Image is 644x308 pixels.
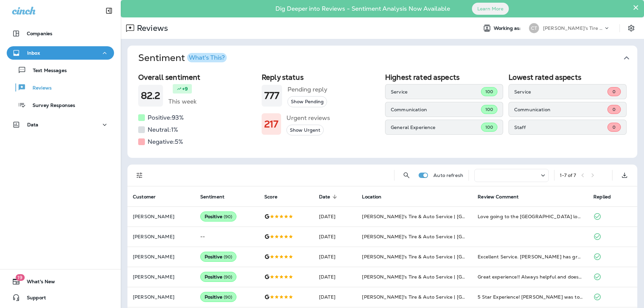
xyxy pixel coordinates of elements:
p: Service [514,89,607,95]
div: Positive [200,211,237,222]
span: Score [264,194,286,200]
p: Staff [514,125,607,130]
p: Data [27,122,39,127]
button: Close [633,2,639,13]
p: [PERSON_NAME] [133,274,190,280]
div: Positive [200,252,237,262]
span: [PERSON_NAME]'s Tire & Auto Service | [GEOGRAPHIC_DATA] [362,254,509,260]
button: Reviews [7,80,114,95]
div: 1 - 7 of 7 [560,173,576,178]
span: Support [20,295,46,303]
button: Learn More [472,3,509,15]
h5: Urgent reviews [286,113,330,123]
span: [PERSON_NAME]'s Tire & Auto Service | [GEOGRAPHIC_DATA] [362,294,509,300]
span: ( 90 ) [224,254,232,260]
td: [DATE] [314,247,357,267]
h5: Pending reply [287,84,327,95]
h1: 82.2 [141,90,160,101]
span: 0 [612,89,615,95]
p: Communication [391,107,481,112]
h2: Reply status [262,73,380,81]
button: Survey Responses [7,98,114,112]
p: Companies [27,31,52,36]
button: Settings [625,22,637,34]
button: What's This? [187,53,227,62]
span: [PERSON_NAME]'s Tire & Auto Service | [GEOGRAPHIC_DATA] [362,274,509,280]
span: Working as: [494,25,522,31]
button: Filters [133,169,146,182]
button: SentimentWhat's This? [133,46,643,70]
span: Date [319,194,339,200]
span: Location [362,194,390,200]
button: 19What's New [7,275,114,288]
p: [PERSON_NAME] [133,234,190,239]
div: 5 Star Experience! Heather was top notch, knowledgeable & friendly! I even got a ride back to my ... [478,294,583,300]
td: [DATE] [314,206,357,227]
p: General Experience [391,125,481,130]
span: 100 [485,107,493,112]
p: [PERSON_NAME] [133,294,190,300]
div: Excellent Service. Heather has great customer service as well as the gentlemen who work there. Sh... [478,253,583,260]
h2: Lowest rated aspects [508,73,627,81]
button: Inbox [7,46,114,60]
div: SentimentWhat's This? [127,70,637,158]
div: What's This? [189,55,225,61]
p: [PERSON_NAME]'s Tire & Auto [543,25,603,31]
p: Reviews [134,23,168,33]
td: [DATE] [314,227,357,247]
span: Location [362,194,381,200]
button: Search Reviews [400,169,413,182]
span: 19 [15,274,24,281]
span: Replied [593,194,611,200]
h5: Positive: 93 % [148,112,184,123]
span: Sentiment [200,194,233,200]
p: Reviews [26,85,52,91]
span: Date [319,194,330,200]
p: [PERSON_NAME] [133,214,190,219]
div: Love going to the Morgan City location. Heather is so knowledgeable and a pleasure to work with. [478,213,583,220]
td: -- [195,227,259,247]
div: CT [529,23,539,33]
td: [DATE] [314,267,357,287]
p: Communication [514,107,607,112]
p: Auto refresh [433,173,463,178]
p: Inbox [27,50,40,56]
h1: Sentiment [138,52,227,64]
p: [PERSON_NAME] [133,254,190,259]
span: 0 [612,107,615,112]
p: Service [391,89,481,95]
div: Great experience!! Always helpful and does their best to accommodate your schedule! [478,273,583,280]
span: Review Comment [478,194,527,200]
span: 100 [485,89,493,95]
span: What's New [20,279,55,287]
span: Sentiment [200,194,224,200]
span: Replied [593,194,620,200]
button: Export as CSV [618,169,631,182]
span: [PERSON_NAME]'s Tire & Auto Service | [GEOGRAPHIC_DATA] [362,213,509,220]
span: [PERSON_NAME]'s Tire & Auto Service | [GEOGRAPHIC_DATA] [362,234,509,240]
button: Text Messages [7,63,114,77]
td: [DATE] [314,287,357,307]
p: Survey Responses [26,103,75,109]
span: Customer [133,194,164,200]
button: Support [7,291,114,304]
span: 0 [612,124,615,130]
button: Show Pending [287,96,327,107]
p: +9 [182,85,188,92]
span: 100 [485,124,493,130]
span: ( 90 ) [224,294,232,300]
span: Customer [133,194,156,200]
button: Companies [7,27,114,40]
p: Dig Deeper into Reviews - Sentiment Analysis Now Available [256,8,470,10]
span: Score [264,194,277,200]
h2: Overall sentiment [138,73,256,81]
h2: Highest rated aspects [385,73,503,81]
h1: 777 [264,90,279,101]
button: Data [7,118,114,131]
p: Text Messages [26,68,67,74]
h1: 217 [264,119,278,130]
button: Show Urgent [286,125,324,136]
h5: Negative: 5 % [148,136,183,147]
div: Positive [200,272,237,282]
span: ( 90 ) [224,274,232,280]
